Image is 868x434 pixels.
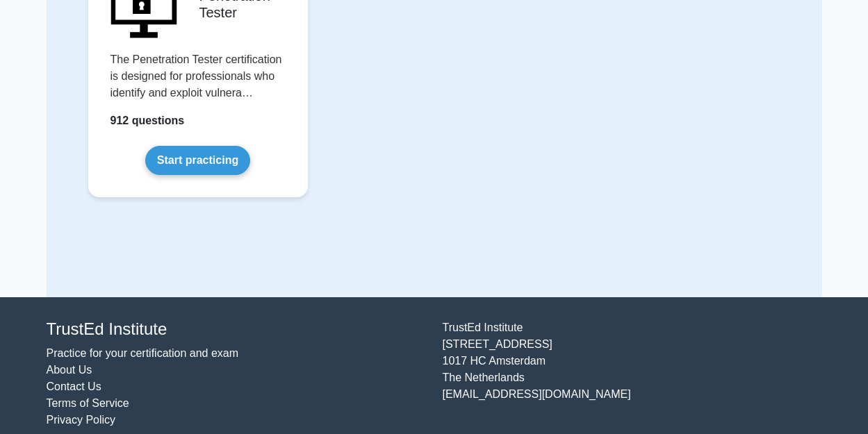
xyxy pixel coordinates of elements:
[145,146,250,175] a: Start practicing
[47,319,426,340] h4: TrustEd Institute
[47,347,239,359] a: Practice for your certification and exam
[47,397,129,409] a: Terms of Service
[47,364,92,376] a: About Us
[47,381,101,392] a: Contact Us
[47,414,116,426] a: Privacy Policy
[434,319,830,428] div: TrustEd Institute [STREET_ADDRESS] 1017 HC Amsterdam The Netherlands [EMAIL_ADDRESS][DOMAIN_NAME]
